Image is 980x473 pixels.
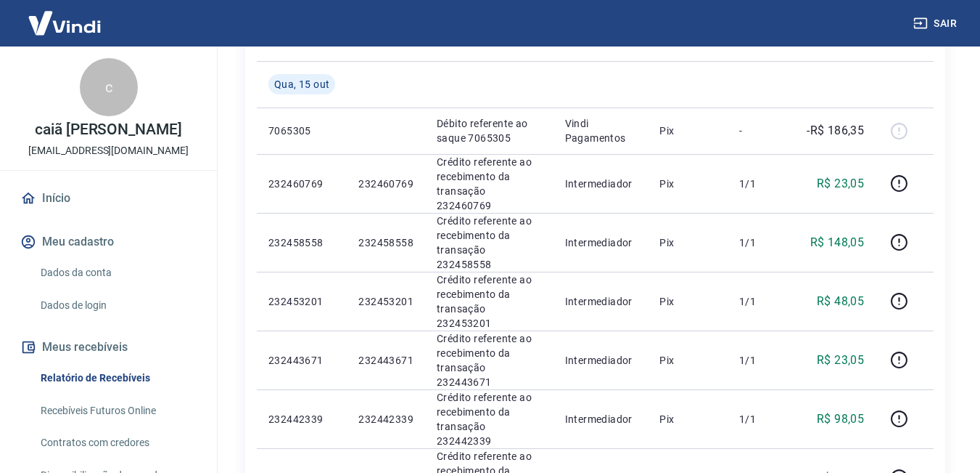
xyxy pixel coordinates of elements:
p: R$ 23,05 [817,352,864,369]
p: 232442339 [358,412,413,426]
p: 1/1 [739,177,782,191]
p: 232443671 [358,353,413,368]
p: Pix [659,353,716,368]
a: Início [17,182,199,214]
button: Meus recebíveis [17,331,199,363]
p: Intermediador [565,294,637,309]
p: 232453201 [358,294,413,309]
p: Intermediador [565,177,637,191]
p: 232458558 [268,235,335,250]
p: Pix [659,235,716,250]
p: Pix [659,412,716,426]
p: 1/1 [739,412,782,426]
p: Pix [659,294,716,309]
p: caiã [PERSON_NAME] [35,122,182,137]
a: Relatório de Recebíveis [35,363,199,393]
p: 232442339 [268,412,335,426]
a: Dados de login [35,291,199,320]
div: c [80,58,138,116]
a: Recebíveis Futuros Online [35,396,199,426]
p: 232460769 [268,177,335,191]
p: Crédito referente ao recebimento da transação 232442339 [437,390,542,448]
p: Intermediador [565,412,637,426]
p: 1/1 [739,235,782,250]
p: Vindi Pagamentos [565,116,637,145]
p: 232453201 [268,294,335,309]
p: Débito referente ao saque 7065305 [437,116,542,145]
p: 232443671 [268,353,335,368]
p: 7065305 [268,124,335,138]
p: Crédito referente ao recebimento da transação 232460769 [437,155,542,213]
p: Intermediador [565,235,637,250]
p: Pix [659,124,716,138]
button: Meu cadastro [17,226,199,258]
p: 1/1 [739,353,782,368]
p: R$ 48,05 [817,293,864,310]
p: R$ 23,05 [817,175,864,193]
button: Sair [910,10,963,37]
p: -R$ 186,35 [807,122,864,140]
p: R$ 98,05 [817,411,864,428]
p: Crédito referente ao recebimento da transação 232458558 [437,214,542,272]
a: Dados da conta [35,258,199,288]
a: Contratos com credores [35,428,199,458]
p: 232458558 [358,235,413,250]
p: 1/1 [739,294,782,309]
p: 232460769 [358,177,413,191]
p: Crédito referente ao recebimento da transação 232443671 [437,331,542,389]
p: Intermediador [565,353,637,368]
p: [EMAIL_ADDRESS][DOMAIN_NAME] [28,143,189,158]
span: Qua, 15 out [274,77,329,92]
p: - [739,124,782,138]
p: Crédito referente ao recebimento da transação 232453201 [437,272,542,331]
p: Pix [659,177,716,191]
img: Vindi [17,1,112,45]
p: R$ 148,05 [810,234,865,251]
